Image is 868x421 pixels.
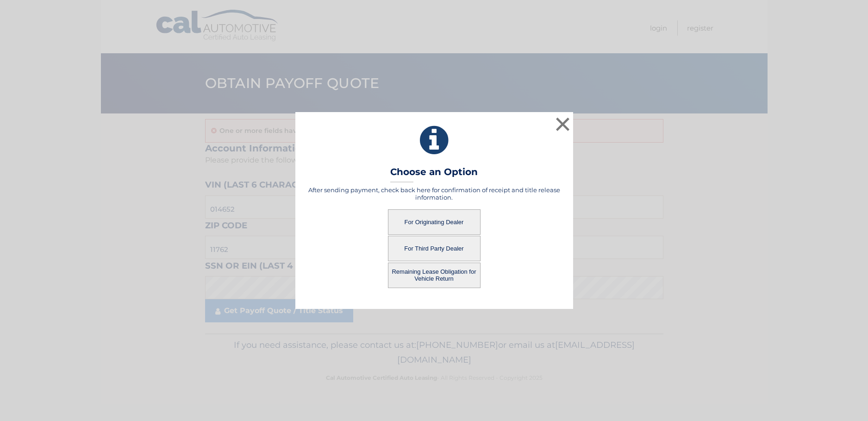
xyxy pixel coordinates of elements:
h5: After sending payment, check back here for confirmation of receipt and title release information. [307,186,562,201]
button: × [554,115,572,133]
h3: Choose an Option [390,166,478,182]
button: For Originating Dealer [388,209,481,235]
button: For Third Party Dealer [388,236,481,261]
button: Remaining Lease Obligation for Vehicle Return [388,263,481,288]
